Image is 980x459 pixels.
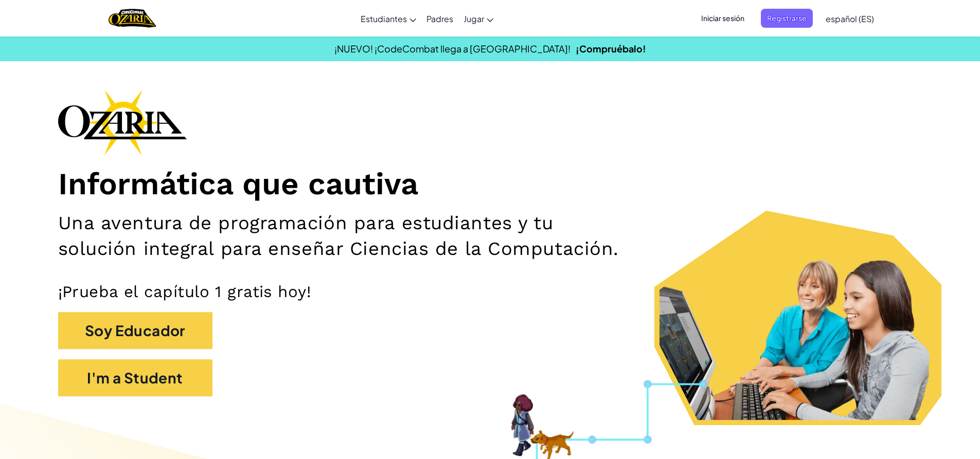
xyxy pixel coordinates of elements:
[826,13,874,24] span: español (ES)
[58,210,637,261] h2: Una aventura de programación para estudiantes y tu solución integral para enseñar Ciencias de la ...
[58,89,187,155] img: Ozaria branding logo
[58,166,922,203] h1: Informática que cautiva
[361,13,407,24] span: Estudiantes
[109,8,156,29] img: Home
[458,5,498,32] a: Jugar
[58,312,212,349] button: Soy Educador
[821,5,879,32] a: español (ES)
[58,282,922,302] p: ¡Prueba el capítulo 1 gratis hoy!
[421,5,458,32] a: Padres
[355,5,421,32] a: Estudiantes
[58,359,212,396] button: I'm a Student
[761,9,813,28] button: Registrarse
[334,43,571,54] span: ¡NUEVO! ¡CodeCombat llega a [GEOGRAPHIC_DATA]!
[576,43,646,54] a: ¡Compruébalo!
[109,8,156,29] a: Ozaria by CodeCombat logo
[464,13,484,24] span: Jugar
[695,9,751,28] button: Iniciar sesión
